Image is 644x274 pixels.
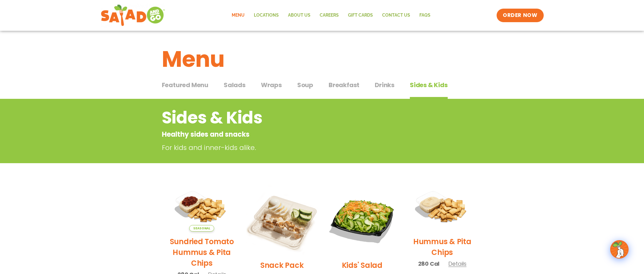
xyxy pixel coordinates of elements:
[448,260,466,268] span: Details
[329,80,359,90] span: Breakfast
[189,225,214,232] span: Seasonal
[497,9,543,22] a: ORDER NOW
[162,143,436,153] p: For kids and inner-kids alike.
[162,80,208,90] span: Featured Menu
[375,80,394,90] span: Drinks
[261,80,282,90] span: Wraps
[315,8,343,22] a: Careers
[162,78,482,99] div: Tabbed content
[101,3,166,28] img: new-SAG-logo-768×292
[342,260,382,271] h2: Kids' Salad
[162,42,482,76] h1: Menu
[410,80,448,90] span: Sides & Kids
[249,8,283,22] a: Locations
[415,8,435,22] a: FAQs
[224,80,246,90] span: Salads
[407,184,478,232] img: Product photo for Hummus & Pita Chips
[378,8,415,22] a: Contact Us
[503,12,537,19] span: ORDER NOW
[166,184,238,232] img: Product photo for Sundried Tomato Hummus & Pita Chips
[246,184,318,255] img: Product photo for Snack Pack
[162,105,433,130] h2: Sides & Kids
[343,8,378,22] a: GIFT CARDS
[227,8,435,22] nav: Menu
[418,260,440,268] span: 280 Cal
[166,236,238,268] h2: Sundried Tomato Hummus & Pita Chips
[297,80,313,90] span: Soup
[162,129,433,139] p: Healthy sides and snacks
[611,241,628,258] img: wpChatIcon
[407,236,478,258] h2: Hummus & Pita Chips
[283,8,315,22] a: About Us
[260,260,304,271] h2: Snack Pack
[327,184,398,255] img: Product photo for Kids’ Salad
[227,8,249,22] a: Menu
